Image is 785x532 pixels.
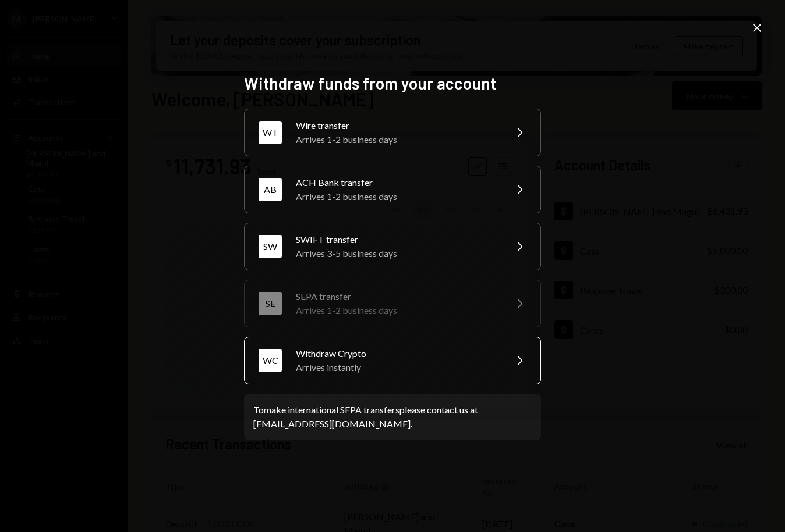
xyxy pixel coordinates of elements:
[253,418,411,430] a: [EMAIL_ADDRESS][DOMAIN_NAME]
[259,292,282,315] div: SE
[259,349,282,372] div: WC
[244,72,541,95] h2: Withdraw funds from your account
[296,190,498,203] div: Arrives 1-2 business days
[244,166,541,213] button: ABACH Bank transferArrives 1-2 business days
[253,403,532,431] div: To make international SEPA transfers please contact us at .
[296,347,498,360] div: Withdraw Crypto
[296,133,498,147] div: Arrives 1-2 business days
[296,176,498,190] div: ACH Bank transfer
[296,290,498,304] div: SEPA transfer
[296,119,498,133] div: Wire transfer
[296,233,498,247] div: SWIFT transfer
[296,360,498,374] div: Arrives instantly
[259,178,282,201] div: AB
[259,235,282,258] div: SW
[296,304,498,317] div: Arrives 1-2 business days
[244,223,541,270] button: SWSWIFT transferArrives 3-5 business days
[244,280,541,327] button: SESEPA transferArrives 1-2 business days
[259,121,282,144] div: WT
[296,247,498,260] div: Arrives 3-5 business days
[244,337,541,384] button: WCWithdraw CryptoArrives instantly
[244,109,541,156] button: WTWire transferArrives 1-2 business days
